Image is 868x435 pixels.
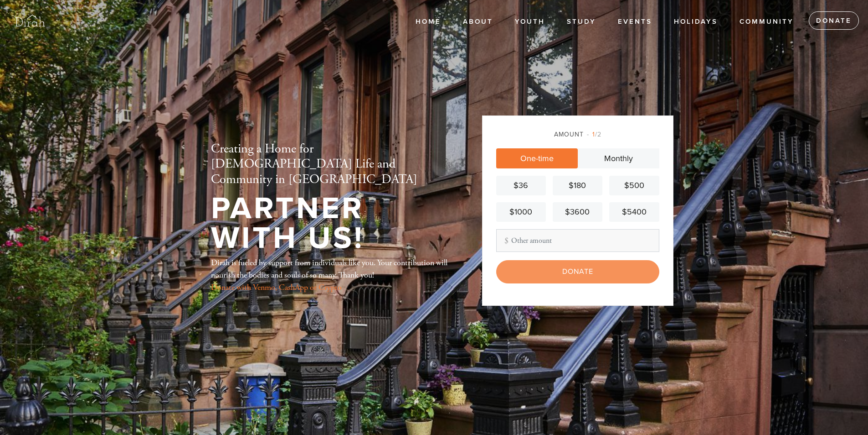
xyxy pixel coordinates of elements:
[592,131,595,138] span: 1
[211,282,342,293] a: Donate with Venmo, CashApp or Crypto
[496,202,546,222] a: $1000
[500,206,542,218] div: $1000
[14,5,46,37] img: Untitled%20design%20%284%29.png
[211,194,452,253] h1: Partner With Us!
[667,13,724,31] a: Holidays
[609,176,659,195] a: $500
[556,206,599,218] div: $3600
[587,131,601,138] span: /2
[496,176,546,195] a: $36
[809,11,859,30] a: Donate
[211,257,452,293] div: Dirah is fueled by support from individuals like you. Your contribution will nourish the bodies a...
[496,148,578,168] a: One-time
[578,148,659,168] a: Monthly
[611,13,659,31] a: Events
[211,142,452,188] h2: Creating a Home for [DEMOGRAPHIC_DATA] Life and Community in [GEOGRAPHIC_DATA]
[613,179,655,192] div: $500
[508,13,552,31] a: Youth
[496,130,659,139] div: Amount
[553,202,602,222] a: $3600
[500,179,542,192] div: $36
[560,13,603,31] a: Study
[609,202,659,222] a: $5400
[613,206,655,218] div: $5400
[553,176,602,195] a: $180
[409,13,448,31] a: Home
[733,13,801,31] a: Community
[556,179,599,192] div: $180
[496,229,659,252] input: Other amount
[456,13,500,31] a: About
